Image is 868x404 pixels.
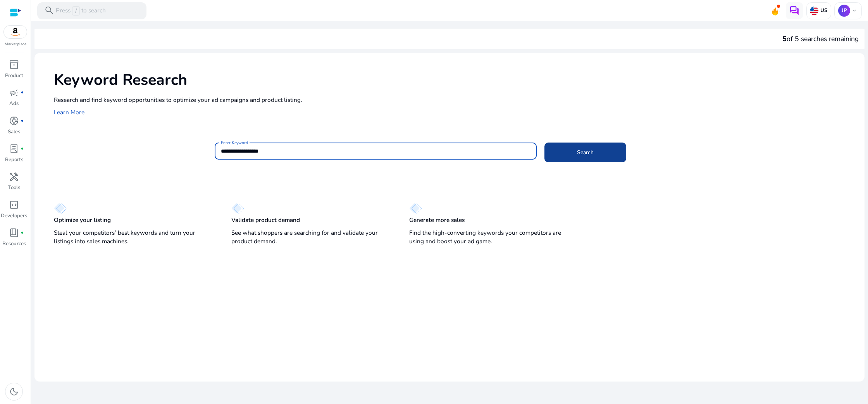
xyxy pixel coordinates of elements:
[544,143,626,162] button: Search
[54,108,84,116] a: Learn More
[9,144,19,154] span: lab_profile
[782,34,859,44] div: of 5 searches remaining
[9,387,19,397] span: dark_mode
[1,212,27,220] p: Developers
[9,200,19,210] span: code_blocks
[5,72,23,80] p: Product
[21,147,24,151] span: fiber_manual_record
[8,184,20,192] p: Tools
[21,91,24,95] span: fiber_manual_record
[54,229,216,246] p: Steal your competitors’ best keywords and turn your listings into sales machines.
[838,5,850,17] p: JP
[72,6,79,15] span: /
[409,216,465,224] p: Generate more sales
[9,172,19,182] span: handyman
[21,119,24,123] span: fiber_manual_record
[54,71,857,89] h1: Keyword Research
[5,41,26,47] p: Marketplace
[782,34,787,43] span: 5
[221,140,248,145] mat-label: Enter Keyword
[54,203,67,214] img: diamond.svg
[577,148,594,156] span: Search
[231,216,300,224] p: Validate product demand
[9,100,19,108] p: Ads
[44,5,54,15] span: search
[54,216,111,224] p: Optimize your listing
[409,203,422,214] img: diamond.svg
[851,7,858,14] span: keyboard_arrow_down
[810,7,818,15] img: us.svg
[9,116,19,126] span: donut_small
[231,203,244,214] img: diamond.svg
[9,88,19,98] span: campaign
[5,156,23,164] p: Reports
[409,229,571,246] p: Find the high-converting keywords your competitors are using and boost your ad game.
[231,229,393,246] p: See what shoppers are searching for and validate your product demand.
[56,6,106,15] p: Press to search
[9,228,19,238] span: book_4
[21,231,24,235] span: fiber_manual_record
[54,95,857,104] p: Research and find keyword opportunities to optimize your ad campaigns and product listing.
[8,128,20,136] p: Sales
[9,60,19,70] span: inventory_2
[818,7,827,14] p: US
[2,240,26,248] p: Resources
[4,26,27,38] img: amazon.svg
